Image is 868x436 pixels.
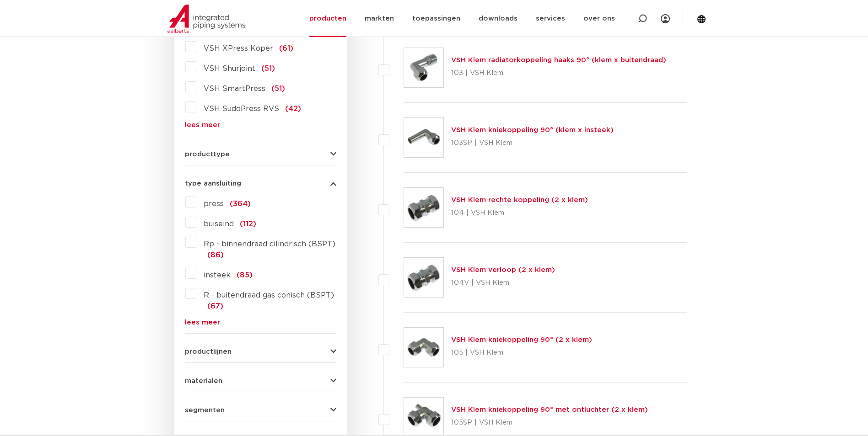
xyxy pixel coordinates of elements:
a: lees meer [185,319,336,326]
img: Thumbnail for VSH Klem kniekoppeling 90° (klem x insteek) [404,118,443,157]
span: Rp - binnendraad cilindrisch (BSPT) [204,240,335,248]
a: lees meer [185,122,336,128]
button: productlijnen [185,348,336,355]
img: Thumbnail for VSH Klem verloop (2 x klem) [404,258,443,297]
span: buiseind [204,220,234,228]
span: (51) [271,85,285,92]
span: press [204,200,224,207]
button: type aansluiting [185,180,336,187]
span: (51) [261,65,275,72]
button: segmenten [185,407,336,414]
span: (61) [279,45,293,52]
a: VSH Klem kniekoppeling 90° (2 x klem) [451,336,592,343]
p: 105 | VSH Klem [451,346,592,360]
span: (112) [240,220,256,228]
span: VSH SudoPress RVS [204,105,279,112]
span: (67) [207,303,223,310]
img: Thumbnail for VSH Klem radiatorkoppeling haaks 90° (klem x buitendraad) [404,48,443,87]
p: 105SP | VSH Klem [451,415,648,430]
span: insteek [204,271,231,279]
p: 103 | VSH Klem [451,66,666,80]
a: VSH Klem radiatorkoppeling haaks 90° (klem x buitendraad) [451,57,666,64]
img: Thumbnail for VSH Klem kniekoppeling 90° (2 x klem) [404,328,443,367]
span: R - buitendraad gas conisch (BSPT) [204,292,334,299]
a: VSH Klem verloop (2 x klem) [451,266,555,273]
button: materialen [185,378,336,384]
img: Thumbnail for VSH Klem rechte koppeling (2 x klem) [404,188,443,227]
p: 103SP | VSH Klem [451,136,614,150]
span: type aansluiting [185,180,241,187]
span: (364) [230,200,251,207]
span: VSH SmartPress [204,85,265,92]
a: VSH Klem rechte koppeling (2 x klem) [451,197,588,203]
span: (86) [207,251,224,259]
p: 104V | VSH Klem [451,276,555,290]
span: materialen [185,378,222,384]
a: VSH Klem kniekoppeling 90° met ontluchter (2 x klem) [451,406,648,413]
span: segmenten [185,407,225,414]
span: producttype [185,151,230,158]
span: VSH XPress Koper [204,45,273,52]
span: productlijnen [185,348,232,355]
span: VSH Shurjoint [204,65,255,72]
p: 104 | VSH Klem [451,206,588,220]
span: (85) [237,271,253,279]
span: (42) [285,105,301,112]
button: producttype [185,151,336,158]
a: VSH Klem kniekoppeling 90° (klem x insteek) [451,127,614,133]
